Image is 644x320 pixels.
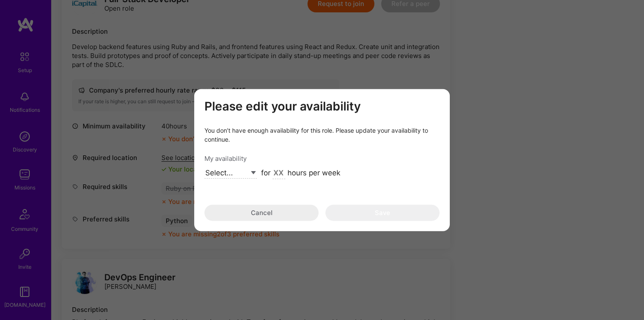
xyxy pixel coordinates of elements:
input: XX [273,168,285,179]
h3: Please edit your availability [204,99,440,114]
div: You don’t have enough availability for this role. Please update your availability to continue. [204,125,440,143]
button: Save [325,204,440,221]
div: modal [194,89,450,231]
button: Cancel [204,204,319,221]
div: My availability [204,154,440,163]
div: for hours per week [261,168,340,179]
